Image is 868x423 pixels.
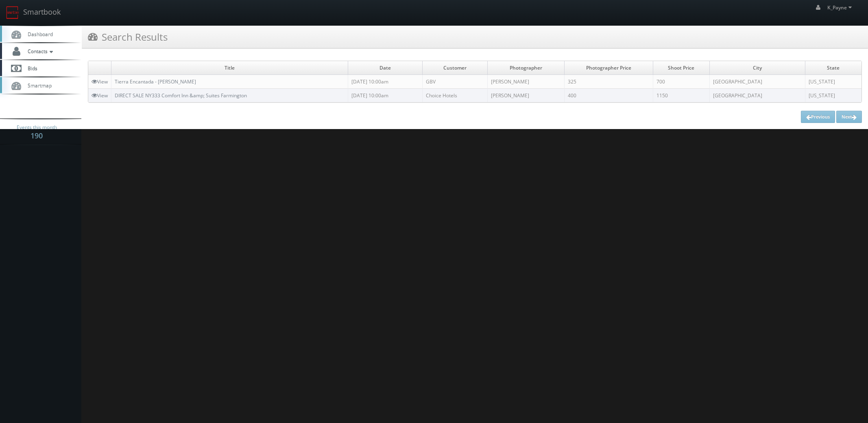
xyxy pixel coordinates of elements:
td: Title [111,61,348,75]
td: 1150 [653,89,709,103]
a: Tierra Encantada - [PERSON_NAME] [115,78,196,85]
td: Customer [423,61,488,75]
span: Smartmap [24,82,52,89]
td: City [710,61,805,75]
td: [PERSON_NAME] [488,75,565,89]
span: K_Payne [827,4,854,11]
td: [GEOGRAPHIC_DATA] [710,75,805,89]
td: [US_STATE] [805,75,861,89]
td: State [805,61,861,75]
td: Photographer [488,61,565,75]
td: 325 [564,75,653,89]
td: [GEOGRAPHIC_DATA] [710,89,805,103]
td: Photographer Price [564,61,653,75]
span: Dashboard [24,31,53,37]
td: [US_STATE] [805,89,861,103]
strong: 190 [31,131,43,140]
td: 400 [564,89,653,103]
td: [DATE] 10:00am [348,89,423,103]
td: Date [348,61,423,75]
span: Events this month [17,123,57,132]
td: GBV [423,75,488,89]
a: View [92,92,108,99]
span: Contacts [24,48,55,55]
td: [PERSON_NAME] [488,89,565,103]
td: [DATE] 10:00am [348,75,423,89]
h3: Search Results [88,30,168,44]
img: smartbook-logo.png [6,6,19,19]
a: DIRECT SALE NY333 Comfort Inn &amp; Suites Farmington [115,92,247,99]
span: Bids [24,65,37,72]
a: View [92,78,108,85]
td: Choice Hotels [423,89,488,103]
td: 700 [653,75,709,89]
td: Shoot Price [653,61,709,75]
